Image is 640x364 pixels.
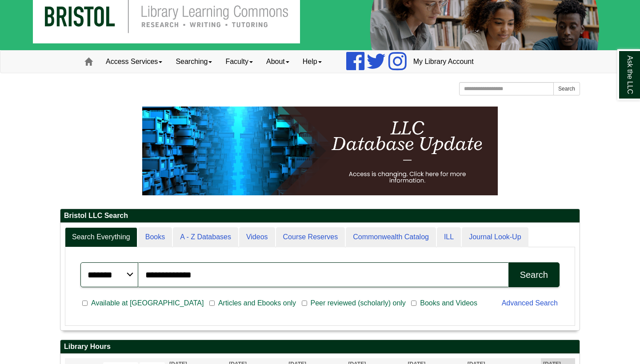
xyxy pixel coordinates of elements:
[553,82,580,95] button: Search
[260,51,296,73] a: About
[65,227,137,247] a: Search Everything
[239,227,275,247] a: Videos
[437,227,461,247] a: ILL
[407,51,480,73] a: My Library Account
[99,51,169,73] a: Access Services
[302,299,307,307] input: Peer reviewed (scholarly) only
[296,51,328,73] a: Help
[346,227,436,247] a: Commonwealth Catalog
[173,227,238,247] a: A - Z Databases
[82,299,88,307] input: Available at [GEOGRAPHIC_DATA]
[502,299,558,307] a: Advanced Search
[411,299,416,307] input: Books and Videos
[508,262,560,287] button: Search
[520,270,548,280] div: Search
[215,298,300,309] span: Articles and Ebooks only
[60,340,580,354] h2: Library Hours
[209,299,215,307] input: Articles and Ebooks only
[169,51,219,73] a: Searching
[219,51,260,73] a: Faculty
[138,227,172,247] a: Books
[276,227,345,247] a: Course Reserves
[462,227,528,247] a: Journal Look-Up
[88,298,207,309] span: Available at [GEOGRAPHIC_DATA]
[416,298,481,309] span: Books and Videos
[307,298,409,309] span: Peer reviewed (scholarly) only
[142,107,498,195] img: HTML tutorial
[60,209,580,223] h2: Bristol LLC Search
